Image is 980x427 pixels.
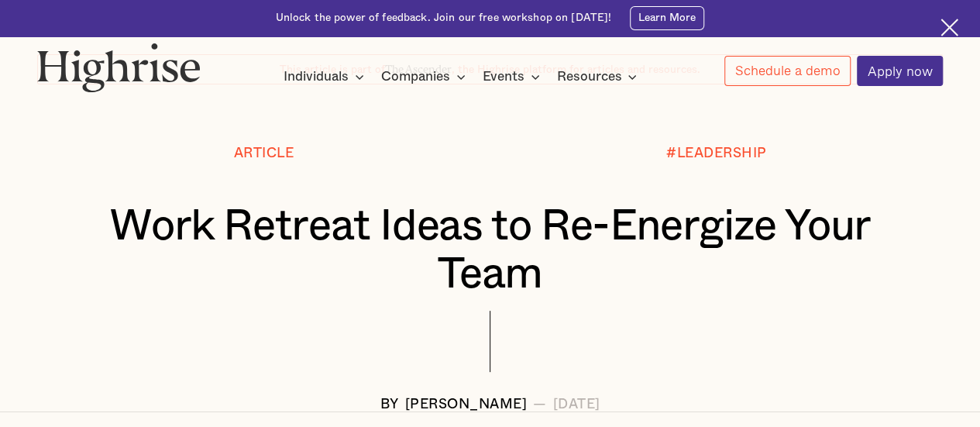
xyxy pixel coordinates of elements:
div: Individuals [284,67,349,86]
img: Highrise logo [37,43,201,92]
a: Schedule a demo [724,56,851,86]
div: [DATE] [552,397,600,412]
div: Individuals [284,67,369,86]
div: Article [234,146,294,161]
div: — [533,397,547,412]
div: #LEADERSHIP [666,146,767,161]
div: BY [380,397,399,412]
a: Apply now [857,56,943,86]
div: [PERSON_NAME] [405,397,528,412]
div: Resources [556,67,641,86]
div: Resources [556,67,621,86]
div: Unlock the power of feedback. Join our free workshop on [DATE]! [276,11,612,26]
div: Companies [381,67,470,86]
a: Learn More [630,6,705,30]
div: Companies [381,67,450,86]
h1: Work Retreat Ideas to Re-Energize Your Team [75,203,905,299]
div: Events [483,67,524,86]
div: Events [483,67,545,86]
img: Cross icon [940,19,958,36]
